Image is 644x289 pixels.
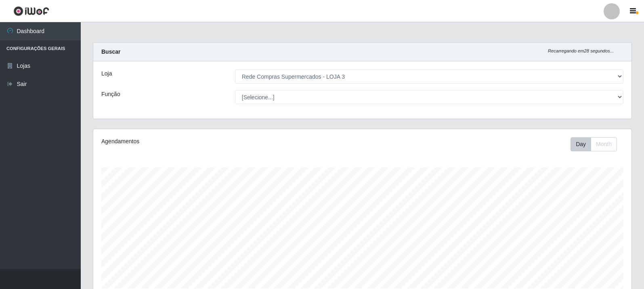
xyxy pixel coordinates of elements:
[548,48,614,53] i: Recarregando em 28 segundos...
[571,137,617,151] div: First group
[101,69,112,78] label: Loja
[571,137,591,151] button: Day
[101,90,120,98] label: Função
[101,48,120,55] strong: Buscar
[13,6,49,16] img: CoreUI Logo
[571,137,623,151] div: Toolbar with button groups
[101,137,312,146] div: Agendamentos
[591,137,617,151] button: Month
